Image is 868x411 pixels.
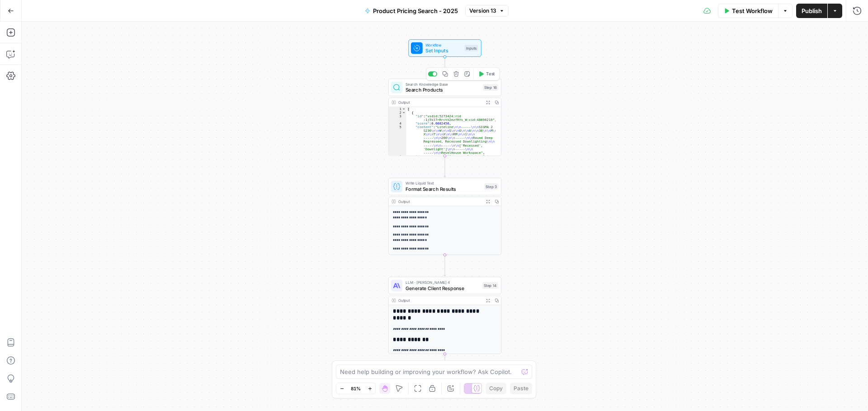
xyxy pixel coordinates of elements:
g: Edge from step_16 to step_3 [444,156,446,177]
span: Search Knowledge Base [406,81,480,87]
span: Publish [802,6,822,15]
div: Step 14 [482,282,498,289]
span: Generate Client Response [406,284,480,291]
span: Test [486,71,495,78]
span: Toggle code folding, rows 2 through 25 [402,111,406,114]
button: Publish [796,4,827,18]
span: Version 13 [469,7,496,15]
div: WorkflowSet InputsInputs [388,39,501,57]
span: Search Products [406,86,480,93]
div: 2 [389,111,406,114]
span: 81% [351,385,361,392]
span: Copy [489,384,503,393]
span: Toggle code folding, rows 1 through 122 [402,107,406,111]
div: Step 3 [484,183,498,190]
span: Paste [514,384,528,393]
div: Output [398,199,481,204]
div: 3 [389,114,406,121]
button: Copy [486,383,506,394]
span: Format Search Results [406,185,481,193]
button: Product Pricing Search - 2025 [359,4,463,18]
span: Product Pricing Search - 2025 [373,6,458,15]
span: LLM · [PERSON_NAME] 4 [406,279,480,285]
g: Edge from step_3 to step_14 [444,255,446,276]
div: Output [398,99,481,105]
div: Step 16 [483,84,498,91]
button: Test Workflow [718,4,778,18]
div: Output [398,297,481,303]
div: 6 [389,154,406,162]
div: 5 [389,125,406,155]
div: Inputs [465,45,478,51]
span: Workflow [425,42,462,48]
div: 1 [389,107,406,111]
button: Test [475,69,498,79]
button: Version 13 [465,5,509,17]
span: Set Inputs [425,47,462,54]
button: Paste [510,383,532,394]
span: Write Liquid Text [406,180,481,186]
div: Search Knowledge BaseSearch ProductsStep 16TestOutput[ { "id":"vsdid:5273424:rid :1j5VJ7rRrctV2ez... [388,79,501,156]
div: 4 [389,122,406,125]
span: Test Workflow [732,6,773,15]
